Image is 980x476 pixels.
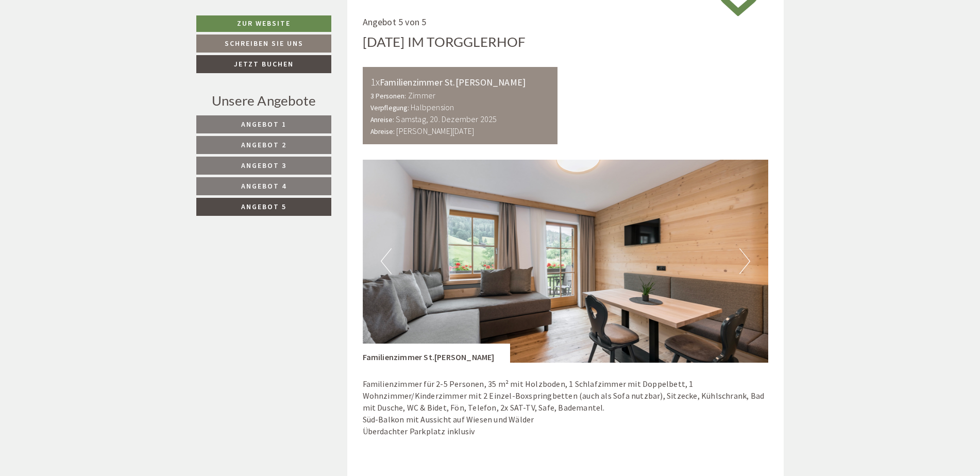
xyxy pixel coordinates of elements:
small: Anreise: [370,115,395,124]
span: Angebot 3 [241,161,286,170]
b: Zimmer [408,90,435,100]
button: Previous [381,248,392,274]
span: Angebot 4 [241,181,286,191]
b: [PERSON_NAME][DATE] [396,126,474,136]
small: 3 Personen: [370,92,407,100]
div: Familienzimmer St.[PERSON_NAME] [363,344,510,363]
a: Schreiben Sie uns [196,35,331,53]
p: Familienzimmer für 2-5 Personen, 35 m² mit Holzboden, 1 Schlafzimmer mit Doppelbett, 1 Wohnzimmer... [363,378,769,437]
small: Abreise: [370,127,395,136]
small: 12:52 [243,50,390,58]
div: Sonntag [179,8,227,26]
span: Angebot 5 [241,202,286,211]
span: Angebot 2 [241,140,286,149]
div: Sie [243,30,390,39]
button: Next [739,248,750,274]
div: [DATE] im Torgglerhof [363,32,526,52]
b: Halbpension [411,102,454,112]
small: Verpflegung: [370,104,409,112]
span: Angebot 1 [241,120,286,129]
button: Senden [344,271,406,290]
a: Zur Website [196,15,331,32]
a: Jetzt buchen [196,55,331,73]
div: Familienzimmer St.[PERSON_NAME] [370,75,550,90]
b: Samstag, 20. Dezember 2025 [396,114,497,124]
div: Unsere Angebote [196,91,331,110]
b: 1x [370,75,380,88]
img: image [363,160,769,363]
span: Angebot 5 von 5 [363,16,427,28]
div: Guten Tag, wie können wir Ihnen helfen? [238,28,398,60]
